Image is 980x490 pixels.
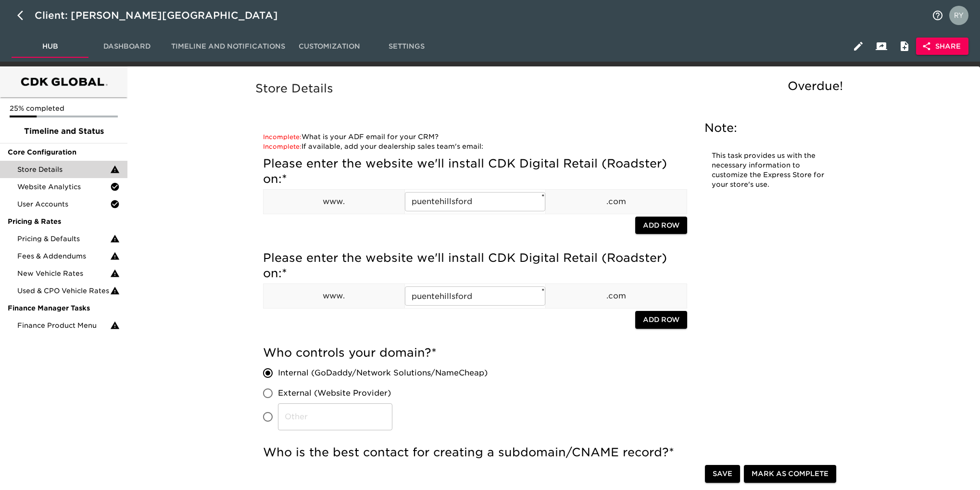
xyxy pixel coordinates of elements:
span: Add Row [643,314,679,326]
button: Add Row [635,217,687,234]
a: What is your ADF email for your CRM? [263,133,439,141]
span: User Accounts [17,199,110,209]
span: External (Website Provider) [278,387,391,399]
span: Mark as Complete [752,468,829,480]
p: 25% completed [10,103,118,113]
p: .com [546,290,687,302]
span: Core Configuration [8,147,120,157]
input: Other [278,403,392,430]
h5: Store Details [255,81,848,96]
button: Client View [870,35,893,58]
span: Share [924,40,961,52]
span: Fees & Addendums [17,251,110,261]
span: Customization [297,40,362,52]
span: Add Row [643,219,679,232]
img: Profile [949,6,968,25]
a: If available, add your dealership sales team's email: [263,142,483,150]
button: Mark as Complete [744,465,836,483]
button: Share [916,38,968,55]
p: This task provides us with the necessary information to customize the Express Store for your stor... [712,151,827,190]
h5: Who is the best contact for creating a subdomain/CNAME record? [263,445,687,460]
span: Finance Product Menu [17,321,110,330]
p: www. [264,196,404,207]
span: Internal (GoDaddy/Network Solutions/NameCheap) [278,367,488,379]
span: Used & CPO Vehicle Rates [17,286,110,296]
span: Incomplete: [263,143,302,150]
h5: Please enter the website we'll install CDK Digital Retail (Roadster) on: [263,156,687,187]
span: Store Details [17,165,110,174]
span: New Vehicle Rates [17,269,110,278]
button: Edit Hub [847,35,870,58]
span: Finance Manager Tasks [8,303,120,313]
h5: Who controls your domain? [263,345,687,361]
button: Add Row [635,311,687,329]
span: Hub [17,40,83,52]
span: Incomplete: [263,133,302,141]
h5: Note: [704,120,834,136]
h5: Please enter the website we'll install CDK Digital Retail (Roadster) on: [263,250,687,281]
button: Save [705,465,740,483]
span: Settings [374,40,439,52]
p: .com [546,196,687,207]
span: Website Analytics [17,182,110,192]
div: Client: [PERSON_NAME][GEOGRAPHIC_DATA] [35,8,291,23]
p: www. [264,290,404,302]
span: Save [713,468,732,480]
span: Timeline and Status [8,126,120,137]
span: Pricing & Rates [8,217,120,226]
span: Pricing & Defaults [17,234,110,244]
button: notifications [926,4,949,27]
span: Overdue! [788,79,843,93]
span: Timeline and Notifications [171,40,285,52]
span: Dashboard [94,40,160,52]
button: Internal Notes and Comments [893,35,916,58]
